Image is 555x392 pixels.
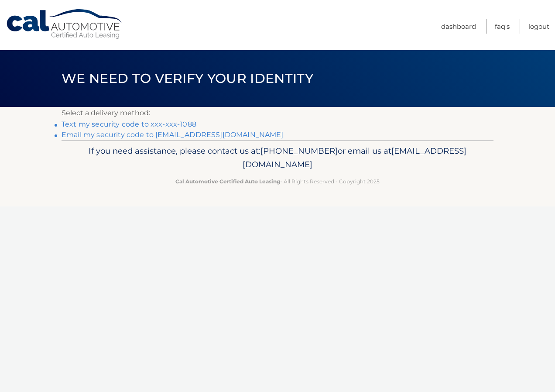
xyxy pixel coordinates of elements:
a: FAQ's [495,19,510,34]
p: If you need assistance, please contact us at: or email us at [67,144,488,172]
span: We need to verify your identity [62,70,313,86]
a: Text my security code to xxx-xxx-1088 [62,120,196,128]
a: Dashboard [441,19,476,34]
span: [PHONE_NUMBER] [260,146,338,156]
a: Email my security code to [EMAIL_ADDRESS][DOMAIN_NAME] [62,131,284,139]
p: Select a delivery method: [62,107,493,119]
strong: Cal Automotive Certified Auto Leasing [175,178,280,185]
a: Logout [528,19,549,34]
a: Cal Automotive [6,9,123,40]
p: - All Rights Reserved - Copyright 2025 [67,177,488,186]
